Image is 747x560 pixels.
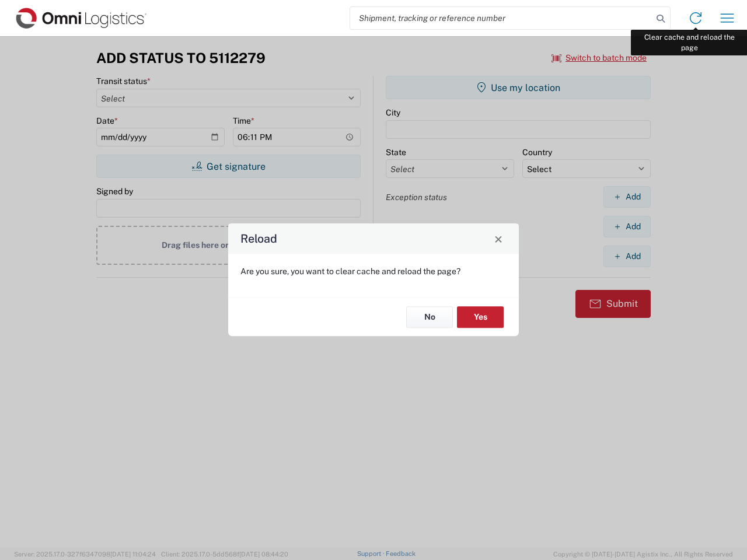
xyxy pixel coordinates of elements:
h4: Reload [240,230,277,247]
button: No [406,306,453,328]
p: Are you sure, you want to clear cache and reload the page? [240,266,507,276]
input: Shipment, tracking or reference number [350,7,652,29]
button: Yes [457,306,504,328]
button: Close [490,230,507,247]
